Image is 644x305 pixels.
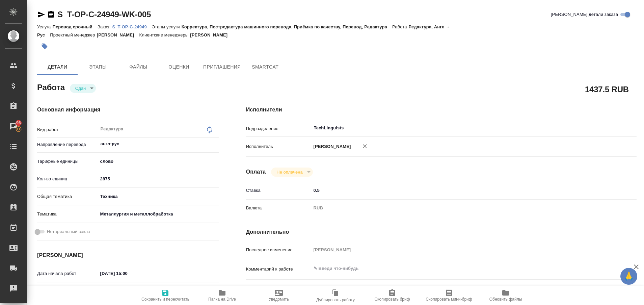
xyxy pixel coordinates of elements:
[112,24,152,29] p: S_T-OP-C-24949
[57,10,151,19] a: S_T-OP-C-24949-WK-005
[37,270,98,277] p: Дата начала работ
[152,24,182,29] p: Этапы услуги
[215,143,217,145] button: Open
[82,63,114,71] span: Этапы
[357,139,372,154] button: Удалить исполнителя
[37,211,98,218] p: Тематика
[421,286,477,305] button: Скопировать мини-бриф
[37,193,98,200] p: Общая тематика
[246,125,311,132] p: Подразделение
[37,81,65,93] h2: Работа
[70,84,96,93] div: Сдан
[112,24,152,29] a: S_T-OP-C-24949
[137,286,194,305] button: Сохранить и пересчитать
[98,191,219,202] div: Техника
[2,118,25,135] a: 96
[311,143,351,150] p: [PERSON_NAME]
[194,286,250,305] button: Папка на Drive
[37,106,219,114] h4: Основная информация
[97,32,139,37] p: [PERSON_NAME]
[41,63,74,71] span: Детали
[246,228,637,236] h4: Дополнительно
[37,126,98,133] p: Вид работ
[98,24,112,29] p: Заказ:
[374,297,410,302] span: Скопировать бриф
[73,85,88,91] button: Сдан
[246,247,311,253] p: Последнее изменение
[311,185,604,195] input: ✎ Введи что-нибудь
[98,156,219,167] div: слово
[12,120,25,126] span: 96
[271,168,313,177] div: Сдан
[122,63,155,71] span: Файлы
[163,63,195,71] span: Оценки
[203,63,241,71] span: Приглашения
[141,297,189,302] span: Сохранить и пересчитать
[477,286,534,305] button: Обновить файлы
[316,298,355,302] span: Дублировать работу
[269,297,289,302] span: Уведомить
[311,202,604,214] div: RUB
[47,10,55,19] button: Скопировать ссылку
[98,174,219,184] input: ✎ Введи что-нибудь
[364,286,421,305] button: Скопировать бриф
[246,106,637,114] h4: Исполнители
[139,32,190,37] p: Клиентские менеджеры
[246,205,311,211] p: Валюта
[208,297,236,302] span: Папка на Drive
[620,268,637,285] button: 🙏
[98,269,157,278] input: ✎ Введи что-нибудь
[623,269,635,283] span: 🙏
[182,24,392,29] p: Корректура, Постредактура машинного перевода, Приёмка по качеству, Перевод, Редактура
[392,24,409,29] p: Работа
[250,286,307,305] button: Уведомить
[37,24,52,29] p: Услуга
[98,208,219,220] div: Металлургия и металлобработка
[246,143,311,150] p: Исполнитель
[489,297,522,302] span: Обновить файлы
[37,158,98,165] p: Тарифные единицы
[47,228,90,235] span: Нотариальный заказ
[37,141,98,148] p: Направление перевода
[37,39,52,54] button: Добавить тэг
[274,169,304,175] button: Не оплачена
[249,63,281,71] span: SmartCat
[52,24,98,29] p: Перевод срочный
[311,245,604,255] input: Пустое поле
[37,176,98,182] p: Кол-во единиц
[246,187,311,194] p: Ставка
[307,286,364,305] button: Дублировать работу
[551,11,618,18] span: [PERSON_NAME] детали заказа
[585,83,629,95] h2: 1437.5 RUB
[426,297,472,302] span: Скопировать мини-бриф
[50,32,97,37] p: Проектный менеджер
[37,251,219,259] h4: [PERSON_NAME]
[600,127,602,129] button: Open
[246,266,311,273] p: Комментарий к работе
[37,10,45,19] button: Скопировать ссылку для ЯМессенджера
[246,168,266,176] h4: Оплата
[190,32,233,37] p: [PERSON_NAME]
